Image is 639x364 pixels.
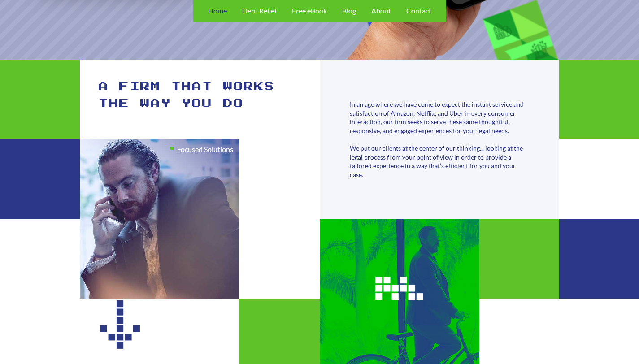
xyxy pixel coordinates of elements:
span: Free eBook [292,7,327,14]
span: Blog [342,7,356,14]
div: In an age where we have come to expect the instant service and satisfaction of Amazon, Netflix, a... [350,100,529,179]
h1: A firm that works the way you do [99,78,302,113]
span: Contact [406,7,431,14]
h1: Focused Solutions [177,146,233,153]
span: Home [208,7,227,14]
span: Debt Relief [242,7,277,14]
span: About [371,7,391,14]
